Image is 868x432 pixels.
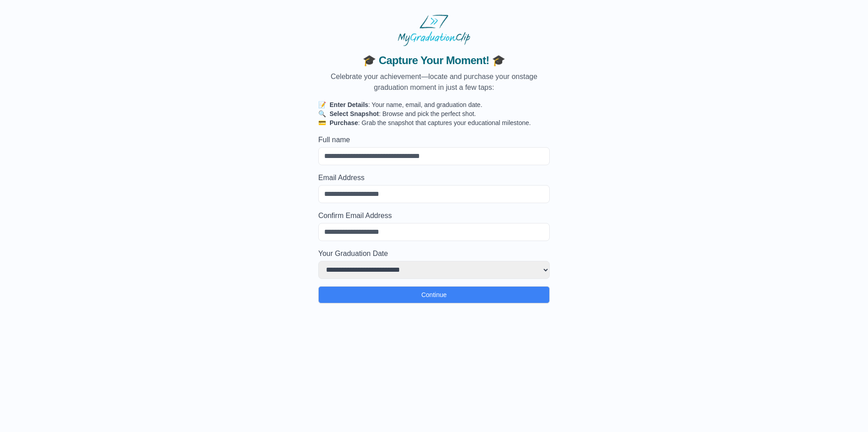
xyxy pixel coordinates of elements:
span: 📝 [318,101,326,108]
span: 🔍 [318,110,326,117]
button: Continue [318,286,550,303]
label: Confirm Email Address [318,210,550,221]
p: Celebrate your achievement—locate and purchase your onstage graduation moment in just a few taps: [318,71,550,93]
label: Your Graduation Date [318,248,550,259]
strong: Select Snapshot [330,110,379,117]
strong: Purchase [330,119,358,126]
label: Email Address [318,172,550,183]
p: : Browse and pick the perfect shot. [318,109,550,118]
span: 💳 [318,119,326,126]
p: : Grab the snapshot that captures your educational milestone. [318,118,550,127]
label: Full name [318,135,550,145]
strong: Enter Details [330,101,368,108]
p: : Your name, email, and graduation date. [318,100,550,109]
span: 🎓 Capture Your Moment! 🎓 [318,53,550,68]
img: MyGraduationClip [398,14,470,46]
